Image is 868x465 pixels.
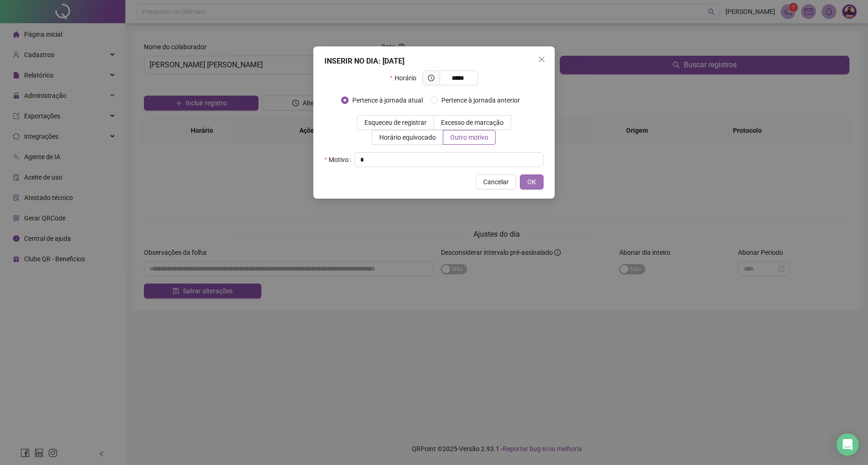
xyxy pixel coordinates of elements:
span: Cancelar [483,177,509,187]
span: Pertence à jornada atual [349,95,427,105]
span: Outro motivo [450,134,488,141]
span: close [538,56,545,63]
span: Esqueceu de registrar [364,119,427,126]
label: Motivo [324,152,355,167]
span: Horário equivocado [379,134,436,141]
label: Horário [390,71,422,85]
div: Open Intercom Messenger [836,433,859,456]
span: clock-circle [428,75,434,81]
button: Close [534,52,549,67]
div: INSERIR NO DIA : [DATE] [324,56,544,67]
span: Excesso de marcação [441,119,504,126]
span: OK [527,177,536,187]
button: Cancelar [476,174,516,189]
span: Pertence à jornada anterior [438,95,524,105]
button: OK [520,174,544,189]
